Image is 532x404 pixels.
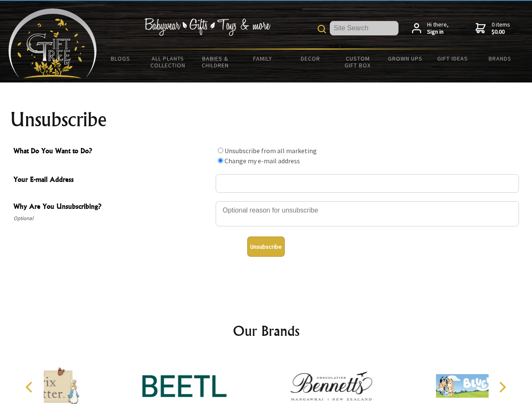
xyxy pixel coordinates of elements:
img: product search [318,25,326,33]
a: Decor [286,50,334,67]
span: 0 items [492,21,510,36]
a: Gift Ideas [429,50,476,67]
button: Previous [21,378,40,396]
a: All Plants Collection [144,50,192,74]
strong: $0.00 [492,28,510,36]
a: Brands [476,50,524,67]
span: Why Are You Unsubscribing? [13,201,211,213]
textarea: Why Are You Unsubscribing? [216,201,519,226]
img: Babyware - Gifts - Toys and more... [8,8,97,78]
button: Next [493,378,511,396]
a: Hi there,Sign in [412,21,449,36]
button: Unsubscribe [247,237,285,257]
a: Custom Gift Box [334,50,382,74]
img: Babywear - Gifts - Toys & more [144,18,270,36]
h1: Unsubscribe [10,109,522,130]
input: What Do You Want to Do? [218,148,223,153]
a: BLOGS [97,50,144,67]
label: Unsubscribe from all marketing [225,146,317,155]
a: Family [239,50,287,67]
span: What Do You Want to Do? [13,146,211,158]
span: Optional [13,213,211,223]
strong: Sign in [427,28,449,36]
a: 0 items$0.00 [476,21,510,36]
h2: Our Brands [17,321,516,341]
input: Your E-mail Address [216,174,519,193]
label: Change my e-mail address [225,157,300,165]
a: Grown Ups [381,50,429,67]
a: Babies & Children [192,50,239,74]
span: Hi there, [427,21,449,36]
input: What Do You Want to Do? [218,158,223,163]
input: Site Search [330,21,398,35]
span: Your E-mail Address [13,174,211,186]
